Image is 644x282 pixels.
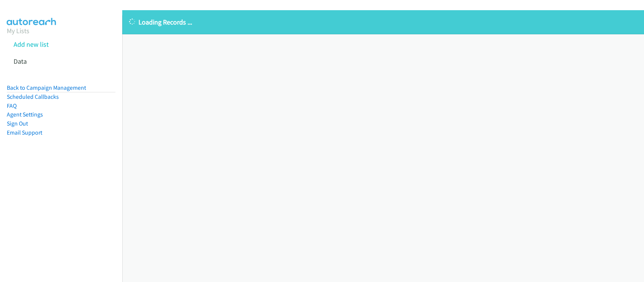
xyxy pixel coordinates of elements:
a: Scheduled Callbacks [7,93,59,100]
a: My Lists [7,26,29,35]
a: Add new list [14,40,49,49]
a: Agent Settings [7,111,43,118]
p: Loading Records ... [129,17,637,27]
a: Sign Out [7,120,28,127]
a: Email Support [7,129,42,136]
a: Back to Campaign Management [7,84,86,91]
a: FAQ [7,102,17,109]
a: Data [14,57,27,66]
